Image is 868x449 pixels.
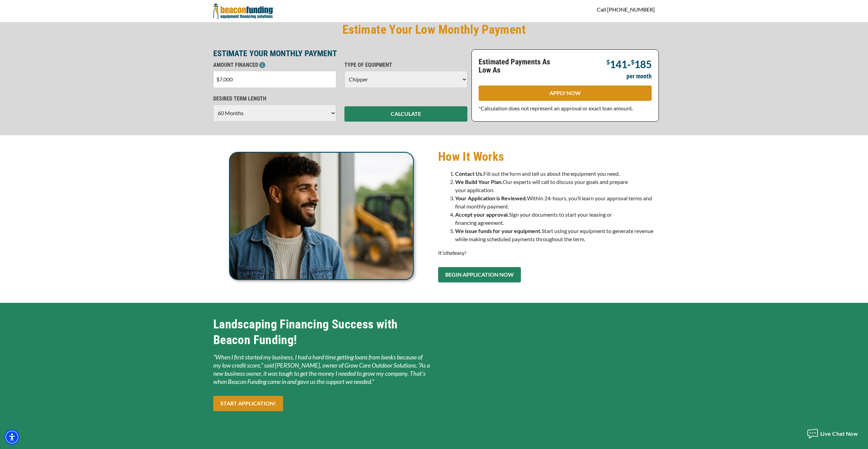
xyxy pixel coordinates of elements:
[606,58,652,69] p: -
[213,396,283,411] a: START APPLICATION!
[438,267,521,282] a: BEGIN APPLICATION NOW
[344,106,467,122] button: CALCULATE
[213,95,336,103] p: DESIRED TERM LENGTH
[610,58,627,70] span: 141
[445,249,454,256] em: that
[803,423,862,444] button: Live Chat Now
[438,249,655,257] p: It’s easy!
[4,430,19,445] div: Accessibility Menu
[597,5,655,14] a: call 847-916-8329
[213,316,430,348] h2: Landscaping Financing Success with Beacon Funding!
[213,149,430,285] img: Man looking outside
[455,179,503,185] strong: We Build Your Plan.
[213,71,336,88] input: $
[438,149,655,165] h2: How It Works
[455,178,655,194] li: Our experts will call to discuss your goals and prepare your application.
[455,195,527,201] strong: Your Application is Reviewed.
[213,22,655,37] h2: Estimate Your Low Monthly Payment
[213,61,336,69] p: AMOUNT FINANCED
[626,72,652,80] p: per month
[213,49,467,58] p: ESTIMATE YOUR MONTHLY PAYMENT
[606,58,610,66] span: $
[479,58,561,74] p: Estimated Payments As Low As
[213,353,430,385] em: “When I first started my business, I had a hard time getting loans from banks because of my low c...
[455,211,655,227] li: Sign your documents to start your leasing or financing agreement.
[455,228,542,234] strong: We issue funds for your equipment.
[438,316,655,438] iframe: Grow Care Outdoor Solutions
[344,61,467,69] p: TYPE OF EQUIPMENT
[820,430,858,437] span: Live Chat Now
[455,194,655,211] li: Within 24-hours, you’ll learn your approval terms and final monthly payment.
[455,170,483,177] strong: Contact Us.
[479,105,633,111] span: *Calculation does not represent an approval or exact loan amount.
[479,86,652,101] a: APPLY NOW
[455,227,655,243] li: Start using your equipment to generate revenue while making scheduled payments throughout the term.
[455,170,655,178] li: Fill out the form and tell us about the equipment you need.
[631,58,634,66] span: $
[455,211,509,218] strong: Accept your approval.
[634,58,652,70] span: 185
